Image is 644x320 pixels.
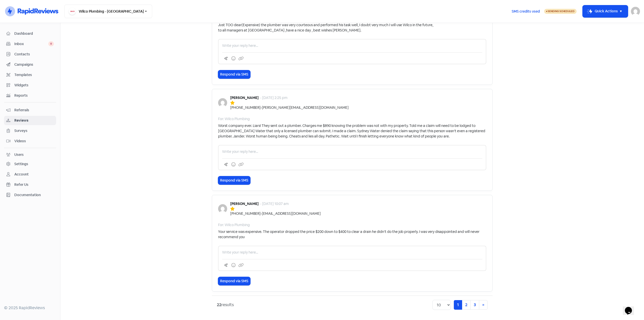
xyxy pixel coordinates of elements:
[14,152,24,157] div: Users
[218,204,227,213] img: Image
[4,136,56,146] a: Videos
[218,222,250,228] div: For: Wilco Plumbing
[4,126,56,135] a: Surveys
[218,229,486,240] div: Your service was expensive. The operator dropped the price $200 down to $400 to clear a drain he ...
[14,172,29,177] div: Account
[217,302,234,308] div: results
[4,159,56,169] a: Settings
[4,150,56,159] a: Users
[470,300,479,310] a: 3
[454,300,462,310] a: 1
[4,50,56,59] a: Contacts
[4,116,56,125] a: Reviews
[14,192,54,198] span: Documentation
[261,211,262,216] div: -
[512,9,540,14] span: SMS credits used
[262,211,321,216] div: [EMAIL_ADDRESS][DOMAIN_NAME]
[4,180,56,189] a: Refer Us
[583,5,628,17] button: Quick Actions
[218,116,250,122] div: For: Wilco Plumbing
[4,190,56,200] a: Documentation
[14,52,54,57] span: Contacts
[218,123,486,139] div: Worst company ever. Liars! They sent out a plumber. Charges me $890 knowing the problem was not w...
[4,105,56,115] a: Referrals
[14,161,28,167] div: Settings
[14,83,54,88] span: Widgets
[14,138,54,144] span: Videos
[4,60,56,69] a: Campaigns
[4,170,56,179] a: Account
[262,105,349,110] div: [PERSON_NAME][EMAIL_ADDRESS][DOMAIN_NAME]
[4,39,56,49] a: Inbox 0
[230,201,259,206] b: [PERSON_NAME]
[4,70,56,80] a: Templates
[218,22,433,33] div: Just TOO dear(Expensive) the plumber was very courteous and performed his task well, I doubt very...
[14,93,54,98] span: Reports
[230,105,261,110] div: [PHONE_NUMBER]
[48,41,54,46] span: 0
[230,95,259,100] b: [PERSON_NAME]
[14,182,54,187] span: Refer Us
[544,8,577,14] a: Sending Scheduled
[260,201,289,206] div: - [DATE] 10:07 am
[14,108,54,113] span: Referrals
[261,105,262,110] div: -
[462,300,471,310] a: 2
[14,118,54,123] span: Reviews
[4,81,56,90] a: Widgets
[64,5,152,18] button: Wilco Plumbing - [GEOGRAPHIC_DATA]
[218,277,250,285] button: Respond via SMS
[230,211,261,216] div: [PHONE_NUMBER]
[14,128,54,133] span: Surveys
[4,91,56,100] a: Reports
[14,41,48,47] span: Inbox
[218,98,227,107] img: Image
[14,62,54,67] span: Campaigns
[217,302,221,307] strong: 22
[218,70,250,79] button: Respond via SMS
[4,29,56,38] a: Dashboard
[14,31,54,36] span: Dashboard
[548,10,575,13] span: Sending Scheduled
[479,300,488,310] a: Next
[260,95,288,100] div: - [DATE] 2:25 pm
[482,302,484,307] span: »
[218,176,250,185] button: Respond via SMS
[631,7,640,16] img: User
[507,8,544,14] a: SMS credits used
[623,300,639,315] iframe: chat widget
[14,72,54,78] span: Templates
[4,305,56,311] div: © 2025 RapidReviews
